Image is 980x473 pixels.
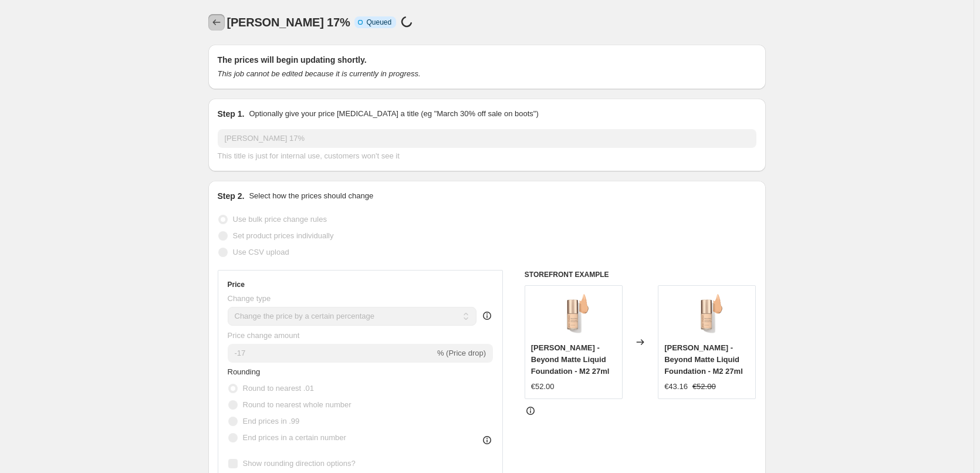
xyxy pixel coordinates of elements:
[481,310,493,322] div: help
[664,382,688,391] span: €43.16
[228,367,261,376] span: Rounding
[228,344,435,363] input: -15
[531,382,555,391] span: €52.00
[227,16,350,29] span: [PERSON_NAME] 17%
[684,292,731,339] img: jane-iredale-beyond-matte-liquid-foundation-m2-27ml-590943_80x.png
[228,280,245,289] h3: Price
[664,343,743,376] span: [PERSON_NAME] - Beyond Matte Liquid Foundation - M2 27ml
[218,54,756,66] h2: The prices will begin updating shortly.
[243,417,300,425] span: End prices in .99
[550,292,597,339] img: jane-iredale-beyond-matte-liquid-foundation-m2-27ml-590943_80x.png
[218,151,400,160] span: This title is just for internal use, customers won't see it
[249,108,538,120] p: Optionally give your price [MEDICAL_DATA] a title (eg "March 30% off sale on boots")
[218,69,421,78] i: This job cannot be edited because it is currently in progress.
[218,129,756,148] input: 30% off holiday sale
[218,108,245,120] h2: Step 1.
[233,248,289,256] span: Use CSV upload
[228,294,271,303] span: Change type
[437,349,486,357] span: % (Price drop)
[233,231,334,240] span: Set product prices individually
[525,270,756,279] h6: STOREFRONT EXAMPLE
[243,459,356,468] span: Show rounding direction options?
[243,384,314,393] span: Round to nearest .01
[243,400,352,409] span: Round to nearest whole number
[228,331,300,340] span: Price change amount
[218,190,245,202] h2: Step 2.
[531,343,610,376] span: [PERSON_NAME] - Beyond Matte Liquid Foundation - M2 27ml
[366,18,391,27] span: Queued
[208,14,225,31] button: Price change jobs
[692,382,716,391] span: €52.00
[233,215,327,224] span: Use bulk price change rules
[243,433,346,442] span: End prices in a certain number
[249,190,373,202] p: Select how the prices should change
